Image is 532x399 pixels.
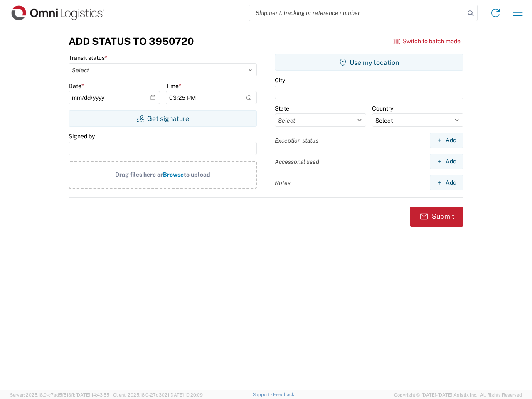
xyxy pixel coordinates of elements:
[430,154,463,169] button: Add
[69,110,257,127] button: Get signature
[273,392,294,397] a: Feedback
[69,82,84,90] label: Date
[184,171,210,178] span: to upload
[275,137,318,144] label: Exception status
[275,158,319,165] label: Accessorial used
[430,133,463,148] button: Add
[394,391,522,399] span: Copyright © [DATE]-[DATE] Agistix Inc., All Rights Reserved
[393,34,461,48] button: Switch to batch mode
[69,35,194,47] h3: Add Status to 3950720
[430,175,463,190] button: Add
[372,105,393,112] label: Country
[113,392,203,397] span: Client: 2025.18.0-27d3021
[169,392,203,397] span: [DATE] 10:20:09
[115,171,163,178] span: Drag files here or
[69,133,95,140] label: Signed by
[275,54,463,71] button: Use my location
[10,392,109,397] span: Server: 2025.18.0-c7ad5f513fb
[275,179,291,187] label: Notes
[76,392,109,397] span: [DATE] 14:43:55
[249,5,465,21] input: Shipment, tracking or reference number
[163,171,184,178] span: Browse
[69,54,107,62] label: Transit status
[275,76,285,84] label: City
[275,105,289,112] label: State
[166,82,181,90] label: Time
[253,392,273,397] a: Support
[410,207,463,227] button: Submit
